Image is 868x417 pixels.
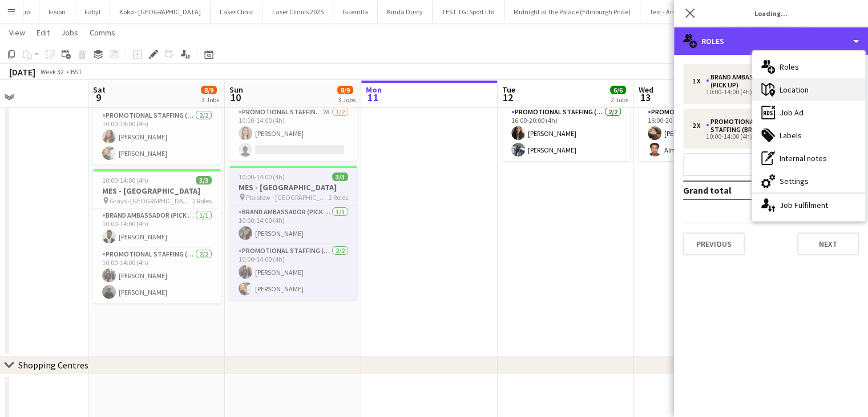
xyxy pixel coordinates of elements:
span: 10 [228,91,243,104]
span: 6/6 [610,86,626,94]
div: 2 Jobs [611,95,628,104]
div: Location [752,78,865,101]
app-card-role: Promotional Staffing (Brand Ambassadors)2A1/210:00-14:00 (4h)[PERSON_NAME] [229,106,357,161]
button: Guerrilla [333,1,378,23]
span: 12 [500,91,515,104]
span: 3/3 [332,173,348,181]
span: View [9,27,25,38]
span: 3/3 [196,176,212,185]
app-card-role: Brand Ambassador (Pick up)1/110:00-14:00 (4h)[PERSON_NAME] [93,209,221,248]
span: 2 Roles [329,193,348,202]
a: Comms [85,25,120,40]
span: Tue [502,85,515,95]
div: [DATE] [9,66,35,78]
span: 10:00-14:00 (4h) [102,176,148,185]
div: Job Fulfilment [752,194,865,216]
button: Test - Anatomy [640,1,703,23]
a: View [5,25,30,40]
app-card-role: Brand Ambassador (Pick up)1/110:00-14:00 (4h)[PERSON_NAME] [229,206,357,244]
div: Roles [674,27,868,55]
a: Edit [32,25,54,40]
span: Jobs [61,27,78,38]
button: Add role [683,153,859,176]
button: Fabyl [75,1,110,23]
span: 10:00-14:00 (4h) [239,173,285,181]
app-job-card: 10:00-14:00 (4h)3/3MES - [GEOGRAPHIC_DATA] Plaistow - [GEOGRAPHIC_DATA]2 RolesBrand Ambassador (P... [229,166,357,300]
app-card-role: Promotional Staffing (Brand Ambassadors)2/210:00-14:00 (4h)[PERSON_NAME][PERSON_NAME] [93,248,221,303]
app-job-card: 10:00-14:00 (4h)3/3MES - [GEOGRAPHIC_DATA] Grays -[GEOGRAPHIC_DATA]2 RolesBrand Ambassador (Pick ... [93,169,221,303]
span: 2 Roles [192,197,212,205]
span: 11 [364,91,382,104]
div: Settings [752,170,865,193]
span: Edit [37,27,50,38]
span: Sat [93,85,106,95]
span: Comms [90,27,115,38]
div: Shopping Centres [18,359,88,371]
app-card-role: Promotional Staffing (Brand Ambassadors)2/210:00-14:00 (4h)[PERSON_NAME][PERSON_NAME] [229,244,357,300]
button: TEST TGI Sport Ltd [433,1,504,23]
button: Previous [683,232,745,255]
span: Mon [366,85,382,95]
span: Week 32 [38,67,66,76]
button: Koko - [GEOGRAPHIC_DATA] [110,1,211,23]
div: Internal notes [752,147,865,170]
button: Kinda Dusty [378,1,433,23]
h3: MES - [GEOGRAPHIC_DATA] [93,186,221,196]
div: Labels [752,124,865,147]
span: 9 [91,91,106,104]
button: Laser Clinics 2025 [263,1,333,23]
span: 8/9 [201,86,217,94]
td: Grand total [683,181,812,199]
app-card-role: Promotional Staffing (Brand Ambassadors)2/216:00-20:00 (4h)[PERSON_NAME]Almodad I. Iliya [639,106,766,161]
app-card-role: Promotional Staffing (Brand Ambassadors)2/210:00-14:00 (4h)[PERSON_NAME][PERSON_NAME] [93,109,221,165]
span: Sun [229,85,243,95]
button: Midnight at the Palace (Edinburgh Pride) [504,1,640,23]
span: 8/9 [337,86,353,94]
button: Fision [39,1,75,23]
app-card-role: Promotional Staffing (Brand Ambassadors)2/216:00-20:00 (4h)[PERSON_NAME][PERSON_NAME] [502,106,630,161]
span: Wed [639,85,653,95]
span: Grays -[GEOGRAPHIC_DATA] [110,197,192,205]
div: Job Ad [752,101,865,124]
h3: MES - [GEOGRAPHIC_DATA] [229,182,357,193]
div: BST [71,67,82,76]
span: 13 [637,91,653,104]
button: Next [797,232,859,255]
h3: Loading... [674,6,868,21]
div: 3 Jobs [338,95,356,104]
div: Roles [752,55,865,78]
button: Laser Clinic [211,1,263,23]
a: Jobs [56,25,83,40]
span: Plaistow - [GEOGRAPHIC_DATA] [246,193,329,202]
div: 3 Jobs [201,95,219,104]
